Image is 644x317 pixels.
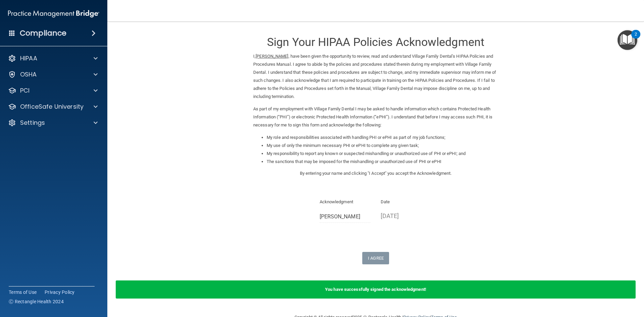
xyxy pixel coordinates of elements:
[381,198,432,206] p: Date
[9,289,37,296] a: Terms of Use
[20,119,45,127] p: Settings
[8,119,98,127] a: Settings
[8,70,98,78] a: OSHA
[253,169,498,177] p: By entering your name and clicking "I Accept" you accept the Acknowledgment.
[320,210,371,223] input: Full Name
[267,134,498,142] li: My role and responsibilities associated with handling PHI or ePHI as part of my job functions;
[8,54,98,62] a: HIPAA
[267,158,498,166] li: The sanctions that may be imposed for the mishandling or unauthorized use of PHI or ePHI
[20,54,37,62] p: HIPAA
[253,36,498,48] h3: Sign Your HIPAA Policies Acknowledgment
[20,70,37,78] p: OSHA
[267,142,498,150] li: My use of only the minimum necessary PHI or ePHI to complete any given task;
[635,34,637,43] div: 2
[45,289,75,296] a: Privacy Policy
[381,210,432,221] p: [DATE]
[253,52,498,101] p: I, , have been given the opportunity to review, read and understand Village Family Dental’s HIPAA...
[618,30,637,50] button: Open Resource Center, 2 new notifications
[325,287,426,292] b: You have successfully signed the acknowledgment!
[20,103,84,111] p: OfficeSafe University
[256,54,288,59] ins: [PERSON_NAME]
[20,87,30,95] p: PCI
[320,198,371,206] p: Acknowledgment
[20,29,66,38] h4: Compliance
[9,298,64,305] span: Ⓒ Rectangle Health 2024
[253,105,498,129] p: As part of my employment with Village Family Dental I may be asked to handle information which co...
[8,7,99,20] img: PMB logo
[362,252,389,264] button: I Agree
[8,87,98,95] a: PCI
[267,150,498,158] li: My responsibility to report any known or suspected mishandling or unauthorized use of PHI or ePHI...
[8,103,98,111] a: OfficeSafe University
